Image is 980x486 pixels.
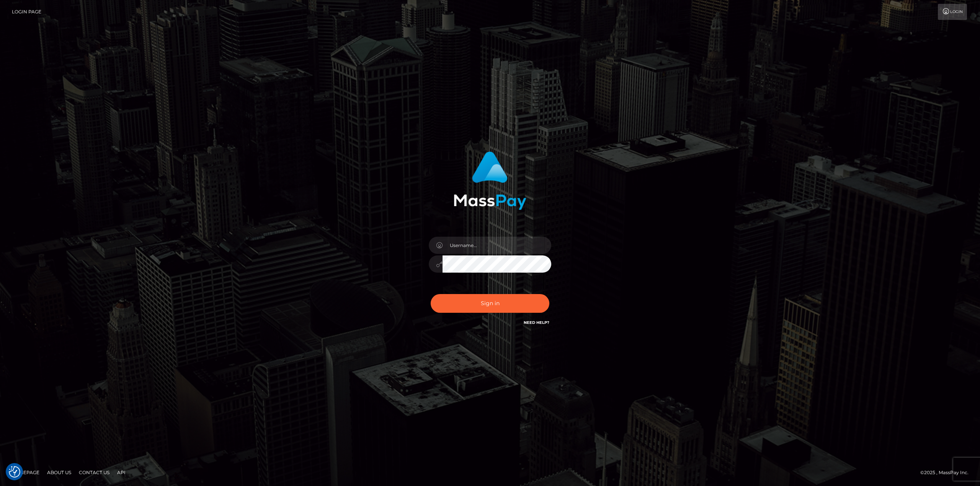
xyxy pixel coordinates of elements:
button: Sign in [431,294,549,313]
a: About Us [44,466,74,478]
a: API [114,466,129,478]
a: Contact Us [76,466,113,478]
a: Login [938,4,967,20]
img: Revisit consent button [9,466,20,478]
button: Consent Preferences [9,466,20,478]
a: Login Page [12,4,41,20]
img: MassPay Login [454,151,526,210]
a: Homepage [8,466,42,478]
input: Username... [443,237,551,254]
a: Need Help? [524,320,549,325]
div: © 2025 , MassPay Inc. [920,468,974,477]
